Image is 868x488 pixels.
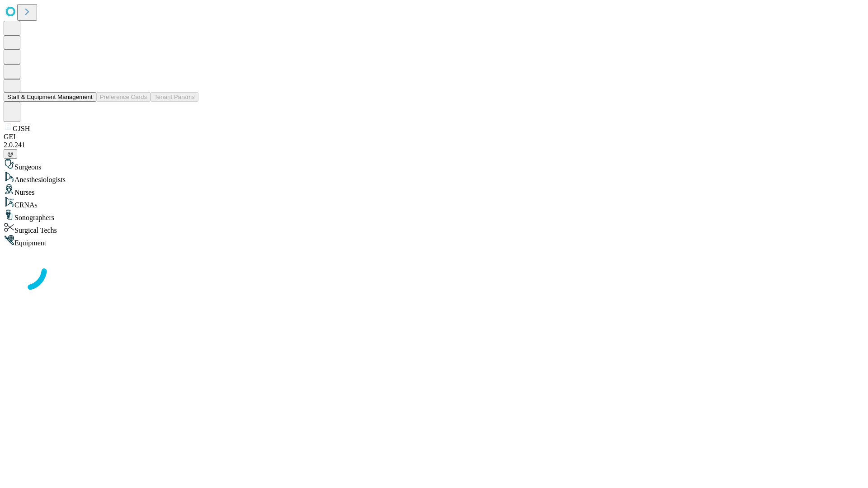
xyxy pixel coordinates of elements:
[7,150,14,157] span: @
[4,159,864,171] div: Surgeons
[13,125,30,132] span: GJSH
[4,171,864,184] div: Anesthesiologists
[4,92,96,102] button: Staff & Equipment Management
[4,222,864,235] div: Surgical Techs
[4,184,864,197] div: Nurses
[4,209,864,222] div: Sonographers
[96,92,151,102] button: Preference Cards
[4,133,864,141] div: GEI
[151,92,198,102] button: Tenant Params
[4,235,864,247] div: Equipment
[4,197,864,209] div: CRNAs
[4,149,17,159] button: @
[4,141,864,149] div: 2.0.241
